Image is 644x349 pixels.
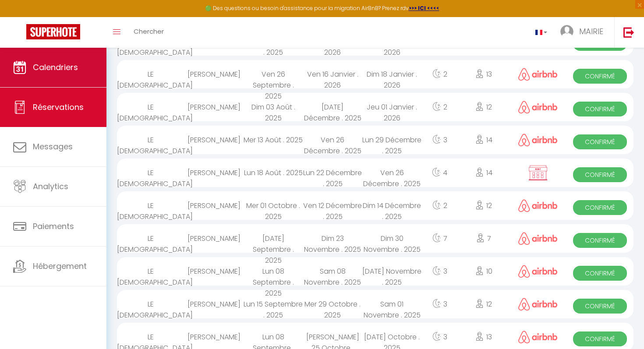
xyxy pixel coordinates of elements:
span: Paiements [33,221,74,232]
span: Calendriers [33,62,78,73]
a: >>> ICI <<<< [409,4,439,12]
img: logout [623,27,634,38]
img: Super Booking [26,24,80,39]
a: ... MAIRIE [554,17,614,48]
img: ... [560,25,573,38]
span: Réservations [33,102,84,113]
span: Chercher [134,27,164,36]
span: MAIRIE [579,26,603,37]
span: Hébergement [33,261,87,271]
span: Analytics [33,181,68,192]
span: Messages [33,141,73,152]
a: Chercher [127,17,170,48]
